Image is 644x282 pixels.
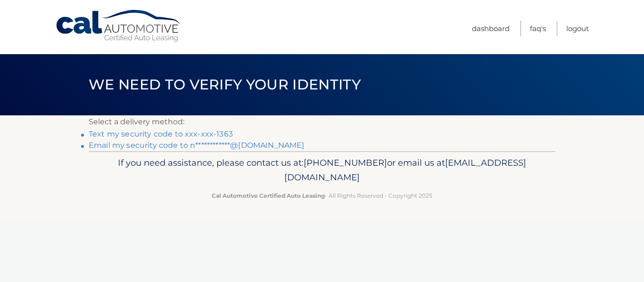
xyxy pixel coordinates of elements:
a: FAQ's [530,21,546,36]
span: [PHONE_NUMBER] [304,157,387,168]
a: Logout [566,21,589,36]
p: If you need assistance, please contact us at: or email us at [95,155,549,185]
a: Text my security code to xxx-xxx-1363 [89,129,233,138]
span: We need to verify your identity [89,76,361,93]
p: - All Rights Reserved - Copyright 2025 [95,191,549,201]
a: Dashboard [472,21,510,36]
p: Select a delivery method: [89,115,555,129]
strong: Cal Automotive Certified Auto Leasing [212,192,325,199]
a: Cal Automotive [55,9,182,43]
